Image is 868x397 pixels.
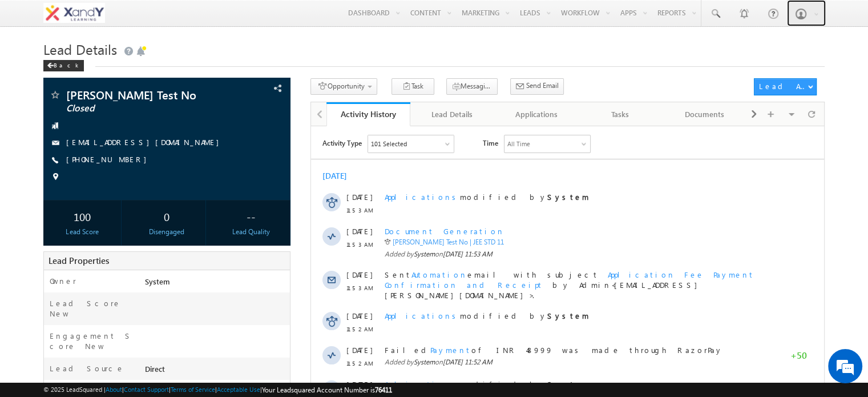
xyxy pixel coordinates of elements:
div: Applications,Email Bounced,Email Link Clicked,Email Marked Spam,Email Opened & 96 more.. [57,9,143,26]
div: by Admin<[EMAIL_ADDRESS][PERSON_NAME][DOMAIN_NAME]>. [74,143,450,174]
span: modified by [74,328,278,339]
a: [EMAIL_ADDRESS][DOMAIN_NAME] [66,137,225,147]
span: 11:53 AM [35,113,70,123]
span: Added by on [74,231,450,241]
span: Failed of INR 48999 was made through RazorPay [74,219,412,228]
div: Back [43,60,84,71]
span: 11:52 AM [35,300,70,311]
strong: System [236,66,278,75]
strong: System [236,328,278,338]
span: © 2025 LeadSquared | | | | | [43,384,392,395]
div: Documents [672,107,737,121]
span: [DATE] [35,100,61,110]
a: Back [43,59,90,69]
span: Time [172,9,187,26]
span: [PERSON_NAME] Test No [66,89,219,101]
span: modified by [74,253,278,263]
span: [DATE] [35,287,61,298]
span: Automation [100,287,156,297]
span: [DATE] [35,219,61,229]
a: Terms of Service [171,386,215,393]
span: 11:52 AM [35,198,70,208]
label: Lead Score New [50,298,133,319]
button: Lead Actions [754,78,817,95]
span: Applications [74,328,149,338]
div: All Time [196,13,219,23]
span: Closed [66,103,219,114]
a: Documents [663,102,747,126]
strong: System [236,253,278,263]
span: 76411 [375,386,392,394]
button: Messaging - WhatsApp [446,78,498,95]
a: Acceptable Use [217,386,260,393]
span: Application Fee Payment Confirmation and Receipt [74,143,443,163]
div: 101 Selected [60,13,96,23]
span: [DATE] [35,66,61,76]
span: Sent email with subject [74,287,288,297]
div: Lead Score [46,227,118,237]
span: 11:52 AM [35,266,70,276]
span: [DATE] [35,363,61,373]
div: 0 [131,206,203,227]
div: Direct [142,363,290,379]
img: Custom Logo [43,3,105,23]
span: [DATE] 11:52 AM [132,231,181,240]
div: Lead Quality [215,227,287,237]
span: Lead Properties [49,255,109,266]
span: Added by on [74,123,450,133]
strong: System [236,185,278,194]
span: Applications [74,66,149,75]
a: [PERSON_NAME] Test No | JEE STD 11 [82,111,193,120]
span: Dynamic Form [243,363,321,372]
a: About [106,386,122,393]
label: Owner [50,276,76,286]
div: Disengaged [131,227,203,237]
button: Task [391,78,434,95]
span: 11:52 AM [35,376,70,386]
div: Lead Details [419,107,484,121]
a: Contact Support [124,386,169,393]
span: Automation [100,143,156,153]
div: Tasks [588,107,652,121]
div: by Admin<[EMAIL_ADDRESS][PERSON_NAME][DOMAIN_NAME]>. [74,287,450,318]
div: Activity History [335,109,402,119]
span: 11:53 AM [35,157,70,167]
div: [DATE] [11,45,49,55]
span: 11:52 AM [35,232,70,242]
span: Activity Type [11,9,51,26]
span: [PHONE_NUMBER] [66,154,152,166]
div: 100 [46,206,118,227]
span: Your Leadsquared Account Number is [262,386,392,394]
span: 11:53 AM [35,79,70,89]
span: Opportunity [328,82,365,90]
span: 11:52 AM [35,342,70,352]
a: Tasks [579,102,663,126]
span: [DATE] [35,328,61,339]
a: Activity History [326,102,410,126]
span: [DATE] 11:53 AM [132,123,181,132]
div: -- [215,206,287,227]
span: Send Email [526,81,559,91]
label: Engagement Score New [50,331,133,351]
a: Lead Details [410,102,494,126]
span: +50 [479,224,496,238]
div: Applications [504,107,568,121]
span: Lead Details [43,40,117,58]
span: Dynamic Form Submission: was submitted by System [74,363,450,383]
span: Complete Your Application: Payment Pending [74,287,377,307]
span: Document Generation [74,100,193,110]
span: Applications [74,185,149,194]
div: Lead Actions [759,81,808,91]
div: System [142,276,290,292]
span: modified by [74,66,278,76]
span: Payment [119,219,160,228]
span: Applications [74,253,149,263]
span: System [103,123,124,132]
span: modified by [74,185,278,195]
button: Send Email [510,78,564,95]
span: [DATE] [35,253,61,263]
span: [DATE] [35,143,61,154]
span: Sent email with subject [74,143,288,153]
a: Applications [495,102,579,126]
span: [DATE] [35,185,61,195]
